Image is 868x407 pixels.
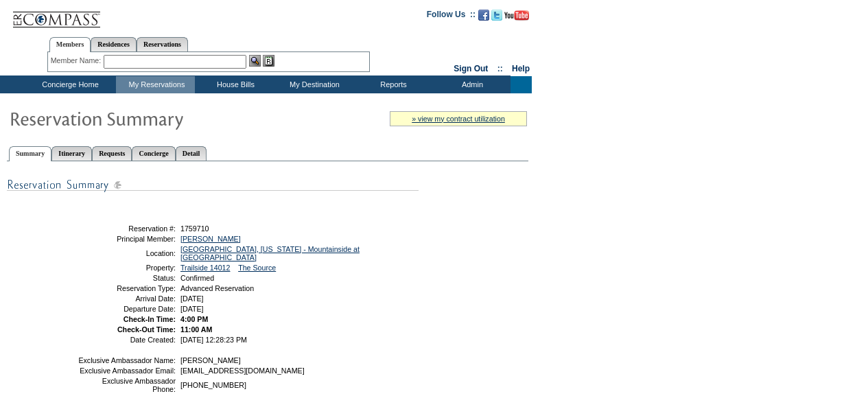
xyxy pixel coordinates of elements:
[263,55,274,67] img: Reservations
[478,10,489,21] img: Become our fan on Facebook
[22,76,116,93] td: Concierge Home
[427,8,476,25] td: Follow Us ::
[92,146,132,161] a: Requests
[504,14,529,22] a: Subscribe to our YouTube Channel
[249,55,261,67] img: View
[78,356,176,364] td: Exclusive Ambassador Name:
[78,336,176,344] td: Date Created:
[180,315,208,323] span: 4:00 PM
[491,14,502,22] a: Follow us on Twitter
[180,356,241,364] span: [PERSON_NAME]
[180,264,230,272] a: Trailside 14012
[353,76,432,93] td: Reports
[497,64,503,73] span: ::
[78,377,176,393] td: Exclusive Ambassador Phone:
[512,64,530,73] a: Help
[180,274,214,282] span: Confirmed
[78,284,176,292] td: Reservation Type:
[180,224,209,233] span: 1759710
[78,224,176,233] td: Reservation #:
[180,305,204,313] span: [DATE]
[116,76,195,93] td: My Reservations
[78,305,176,313] td: Departure Date:
[180,336,247,344] span: [DATE] 12:28:23 PM
[180,284,254,292] span: Advanced Reservation
[478,14,489,22] a: Become our fan on Facebook
[432,76,511,93] td: Admin
[137,37,188,51] a: Reservations
[454,64,488,73] a: Sign Out
[9,104,283,132] img: Reservaton Summary
[78,245,176,261] td: Location:
[78,235,176,243] td: Principal Member:
[274,76,353,93] td: My Destination
[124,315,176,323] strong: Check-In Time:
[132,146,175,161] a: Concierge
[238,264,276,272] a: The Source
[117,325,176,334] strong: Check-Out Time:
[195,76,274,93] td: House Bills
[180,367,305,375] span: [EMAIL_ADDRESS][DOMAIN_NAME]
[176,146,207,161] a: Detail
[78,294,176,303] td: Arrival Date:
[491,10,502,21] img: Follow us on Twitter
[180,235,241,243] a: [PERSON_NAME]
[51,146,92,161] a: Itinerary
[180,294,204,303] span: [DATE]
[180,381,246,389] span: [PHONE_NUMBER]
[91,37,137,51] a: Residences
[504,10,529,21] img: Subscribe to our YouTube Channel
[412,115,505,123] a: » view my contract utilization
[78,264,176,272] td: Property:
[78,367,176,375] td: Exclusive Ambassador Email:
[9,146,51,161] a: Summary
[180,245,360,261] a: [GEOGRAPHIC_DATA], [US_STATE] - Mountainside at [GEOGRAPHIC_DATA]
[78,274,176,282] td: Status:
[51,55,104,67] div: Member Name:
[49,37,91,52] a: Members
[7,176,419,194] img: subTtlResSummary.gif
[180,325,212,334] span: 11:00 AM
